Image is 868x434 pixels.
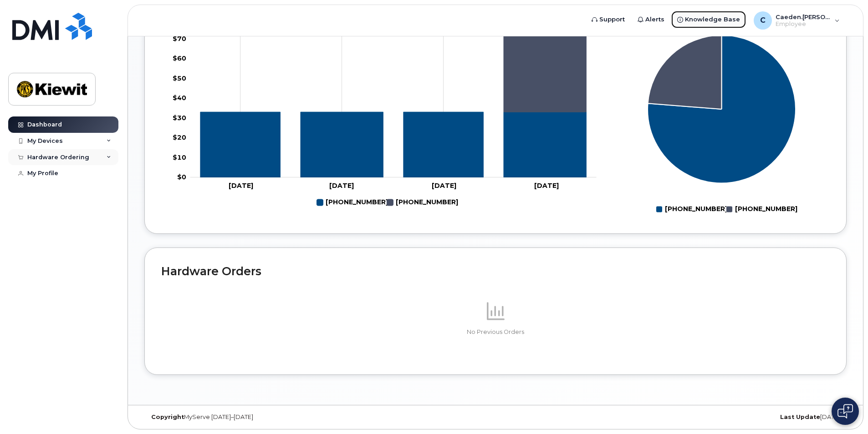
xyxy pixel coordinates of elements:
a: Knowledge Base [671,10,746,29]
tspan: $40 [173,94,186,102]
span: Caeden.[PERSON_NAME] [776,13,830,20]
tspan: $20 [173,133,186,141]
div: MyServe [DATE]–[DATE] [144,414,378,421]
tspan: [DATE] [229,182,253,190]
g: 682-300-5884 [504,30,586,112]
p: No Previous Orders [161,328,830,336]
g: Legend [656,202,797,217]
g: Chart [648,35,797,217]
tspan: $10 [173,153,186,161]
g: Chart [173,15,597,210]
a: Alerts [631,10,671,29]
span: Knowledge Base [685,15,740,24]
g: 903-267-7924 [317,195,388,210]
tspan: $70 [173,35,186,43]
g: Series [648,35,796,183]
span: Support [599,15,625,24]
div: [DATE] [613,414,847,421]
div: Caeden.Ayres [747,11,846,30]
span: Employee [776,20,830,28]
a: Support [585,10,631,29]
g: 903-267-7924 [200,112,586,178]
strong: Copyright [151,414,184,420]
span: Alerts [645,15,664,24]
tspan: [DATE] [432,182,456,190]
h2: Hardware Orders [161,264,830,278]
tspan: $60 [173,54,186,62]
span: C [760,15,766,26]
tspan: $30 [173,114,186,122]
tspan: $0 [177,173,186,181]
g: 682-300-5884 [387,195,458,210]
img: Open chat [837,404,853,419]
g: Legend [317,195,458,210]
tspan: $50 [173,74,186,82]
tspan: [DATE] [534,182,559,190]
strong: Last Update [780,414,820,420]
tspan: [DATE] [329,182,354,190]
